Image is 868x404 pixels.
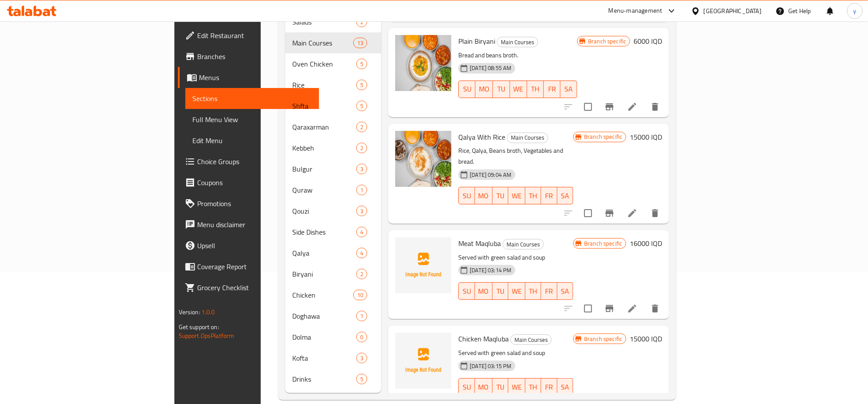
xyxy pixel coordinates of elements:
[285,179,381,200] div: Quraw1
[645,96,666,117] button: delete
[285,74,381,95] div: Rice5
[179,330,234,341] a: Support.OpsPlatform
[285,285,381,306] div: Chicken10
[478,381,489,393] span: MO
[197,240,312,251] span: Upsell
[356,164,367,174] div: items
[508,282,525,300] button: WE
[599,298,620,319] button: Branch-specific-item
[356,101,367,111] div: items
[285,221,381,242] div: Side Dishes4
[458,282,475,300] button: SU
[178,151,319,172] a: Choice Groups
[356,248,367,258] div: items
[585,37,630,46] span: Branch specific
[458,237,501,250] span: Meat Maqluba
[496,190,505,202] span: TU
[357,144,367,152] span: 2
[178,46,319,67] a: Branches
[541,187,557,204] button: FR
[179,306,200,318] span: Version:
[561,285,570,298] span: SA
[285,263,381,285] div: Biryani2
[507,133,548,143] span: Main Courses
[292,227,356,237] span: Side Dishes
[630,333,662,345] h6: 15000 IQD
[356,269,367,279] div: items
[479,83,489,95] span: MO
[627,102,638,112] a: Edit menu item
[178,172,319,193] a: Coupons
[704,6,762,16] div: [GEOGRAPHIC_DATA]
[478,190,489,202] span: MO
[557,282,573,300] button: SA
[292,59,356,69] div: Oven Chicken
[462,190,471,202] span: SU
[599,203,620,224] button: Branch-specific-item
[581,335,626,343] span: Branch specific
[492,187,508,204] button: TU
[508,378,525,396] button: WE
[478,285,489,298] span: MO
[529,285,538,298] span: TH
[510,81,527,98] button: WE
[357,375,367,383] span: 5
[630,131,662,143] h6: 15000 IQD
[458,50,577,61] p: Bread and beans broth.
[357,207,367,215] span: 3
[458,187,475,204] button: SU
[544,81,560,98] button: FR
[292,332,356,342] div: Dolma
[356,374,367,384] div: items
[541,282,557,300] button: FR
[458,252,573,263] p: Served with green salad and soup
[497,37,538,47] div: Main Courses
[395,333,451,389] img: Chicken Maqluba
[292,38,353,48] div: Main Courses
[545,190,553,202] span: FR
[202,306,215,318] span: 1.0.0
[292,164,356,174] span: Bulgur
[512,381,522,393] span: WE
[292,290,353,300] div: Chicken
[512,285,522,298] span: WE
[292,248,356,258] span: Qalya
[458,35,495,48] span: Plain Biryani
[547,83,557,95] span: FR
[545,285,553,298] span: FR
[197,51,312,62] span: Branches
[285,327,381,348] div: Dolma0
[197,198,312,209] span: Promotions
[178,277,319,298] a: Grocery Checklist
[466,266,515,274] span: [DATE] 03:14 PM
[197,30,312,41] span: Edit Restaurant
[357,165,367,173] span: 3
[458,348,573,358] p: Served with green salad and soup
[561,190,570,202] span: SA
[357,270,367,278] span: 2
[627,208,638,218] a: Edit menu item
[197,261,312,272] span: Coverage Report
[356,353,367,363] div: items
[395,131,451,187] img: Qalya With Rice
[285,369,381,390] div: Drinks5
[285,242,381,263] div: Qalya4
[466,362,515,370] span: [DATE] 03:15 PM
[178,235,319,256] a: Upsell
[178,25,319,46] a: Edit Restaurant
[192,114,312,125] span: Full Menu View
[357,228,367,236] span: 4
[496,285,505,298] span: TU
[475,187,492,204] button: MO
[357,81,367,89] span: 5
[466,171,515,179] span: [DATE] 09:04 AM
[178,67,319,88] a: Menus
[496,381,505,393] span: TU
[292,80,356,90] span: Rice
[645,203,666,224] button: delete
[357,354,367,362] span: 3
[292,374,356,384] span: Drinks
